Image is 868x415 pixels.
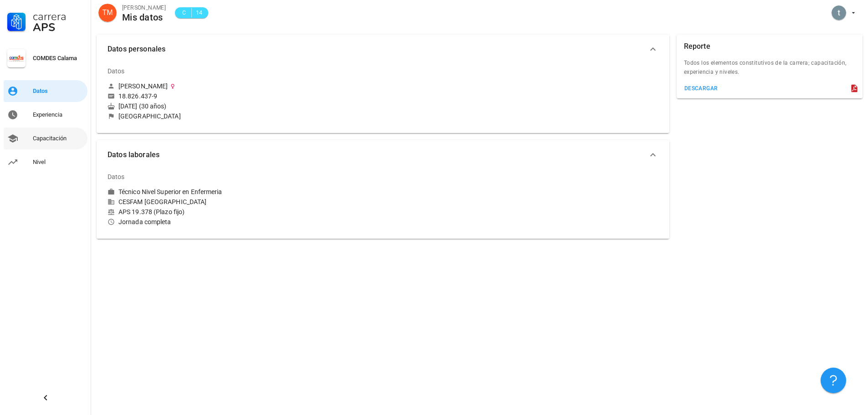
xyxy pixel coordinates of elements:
[98,4,117,22] div: avatar
[97,35,669,64] button: Datos personales
[33,135,84,142] div: Capacitación
[195,8,203,17] span: 14
[4,128,87,149] a: Capacitación
[118,82,168,90] div: [PERSON_NAME]
[108,149,647,161] span: Datos laborales
[118,188,222,196] div: Técnico Nivel Superior en Enfermeria
[33,55,84,62] div: COMDES Calama
[33,11,84,22] div: Carrera
[97,140,669,169] button: Datos laborales
[33,22,84,33] div: APS
[33,111,84,118] div: Experiencia
[33,159,84,166] div: Nivel
[4,80,87,102] a: Datos
[4,104,87,126] a: Experiencia
[108,198,379,206] div: CESFAM [GEOGRAPHIC_DATA]
[680,82,722,95] button: descargar
[118,112,181,120] div: [GEOGRAPHIC_DATA]
[108,208,379,216] div: APS 19.378 (Plazo fijo)
[122,12,166,22] div: Mis datos
[108,60,125,82] div: Datos
[108,102,379,110] div: [DATE] (30 años)
[108,166,125,188] div: Datos
[122,3,166,12] div: [PERSON_NAME]
[684,35,710,58] div: Reporte
[180,8,188,17] span: C
[832,5,846,20] div: avatar
[677,58,863,82] div: Todos los elementos constitutivos de la carrera; capacitación, experiencia y niveles.
[102,4,113,22] span: TM
[684,85,718,92] div: descargar
[108,218,379,226] div: Jornada completa
[33,87,84,95] div: Datos
[118,92,157,100] div: 18.826.437-9
[4,151,87,173] a: Nivel
[108,43,647,56] span: Datos personales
